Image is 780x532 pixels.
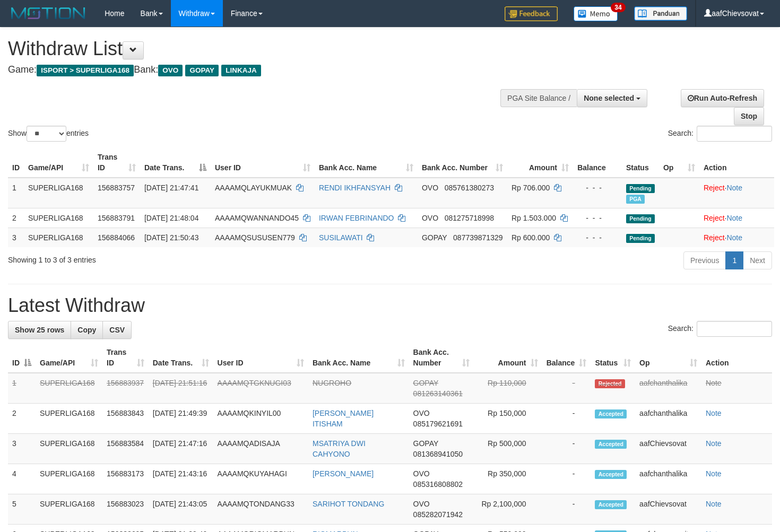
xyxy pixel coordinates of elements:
[635,343,701,373] th: Op: activate to sort column ascending
[699,208,774,228] td: ·
[8,464,36,494] td: 4
[144,184,198,192] span: [DATE] 21:47:41
[500,89,577,107] div: PGA Site Balance /
[15,326,64,334] span: Show 25 rows
[8,147,24,178] th: ID
[573,147,622,178] th: Balance
[24,178,93,208] td: SUPERLIGA168
[699,228,774,247] td: ·
[98,184,135,192] span: 156883757
[635,404,701,434] td: aafchanthalika
[681,89,764,107] a: Run Auto-Refresh
[36,464,102,494] td: SUPERLIGA168
[474,434,542,464] td: Rp 500,000
[102,373,149,404] td: 156883937
[213,494,308,525] td: AAAAMQTONDANG33
[595,500,627,509] span: Accepted
[706,409,722,417] a: Note
[36,343,102,373] th: Game/API: activate to sort column ascending
[144,214,198,222] span: [DATE] 21:48:04
[622,147,659,178] th: Status
[505,6,558,21] img: Feedback.jpg
[422,214,438,222] span: OVO
[595,409,627,418] span: Accepted
[512,214,556,222] span: Rp 1.503.000
[595,379,625,388] span: Rejected
[93,147,140,178] th: Trans ID: activate to sort column ascending
[577,89,647,107] button: None selected
[704,233,725,242] a: Reject
[726,214,742,222] a: Note
[213,343,308,373] th: User ID: activate to sort column ascending
[313,439,366,458] a: MSATRIYA DWI CAHYONO
[8,208,24,228] td: 2
[8,494,36,525] td: 5
[668,321,772,337] label: Search:
[77,326,96,334] span: Copy
[659,147,699,178] th: Op: activate to sort column ascending
[8,126,89,142] label: Show entries
[24,208,93,228] td: SUPERLIGA168
[574,6,618,21] img: Button%20Memo.svg
[315,147,418,178] th: Bank Acc. Name: activate to sort column ascending
[743,251,772,269] a: Next
[595,470,627,479] span: Accepted
[8,250,317,265] div: Showing 1 to 3 of 3 entries
[185,65,219,76] span: GOPAY
[512,233,550,242] span: Rp 600.000
[71,321,103,339] a: Copy
[36,494,102,525] td: SUPERLIGA168
[542,494,591,525] td: -
[149,494,213,525] td: [DATE] 21:43:05
[308,343,409,373] th: Bank Acc. Name: activate to sort column ascending
[413,480,463,489] span: Copy 085316808802 to clipboard
[706,500,722,508] a: Note
[542,404,591,434] td: -
[8,373,36,404] td: 1
[635,373,701,404] td: aafchanthalika
[37,65,134,76] span: ISPORT > SUPERLIGA168
[635,494,701,525] td: aafChievsovat
[319,233,363,242] a: SUSILAWATI
[313,500,384,508] a: SARIHOT TONDANG
[8,321,71,339] a: Show 25 rows
[98,233,135,242] span: 156884066
[98,214,135,222] span: 156883791
[149,434,213,464] td: [DATE] 21:47:16
[699,178,774,208] td: ·
[577,213,618,223] div: - - -
[36,434,102,464] td: SUPERLIGA168
[577,182,618,193] div: - - -
[474,494,542,525] td: Rp 2,100,000
[8,228,24,247] td: 3
[699,147,774,178] th: Action
[445,214,494,222] span: Copy 081275718998 to clipboard
[626,184,655,193] span: Pending
[27,126,66,142] select: Showentries
[626,234,655,243] span: Pending
[474,404,542,434] td: Rp 150,000
[8,65,509,75] h4: Game: Bank:
[734,107,764,125] a: Stop
[584,94,634,102] span: None selected
[109,326,125,334] span: CSV
[635,434,701,464] td: aafChievsovat
[626,195,645,204] span: Marked by aafphoenmanit
[634,6,687,21] img: panduan.png
[8,343,36,373] th: ID: activate to sort column descending
[8,295,772,316] h1: Latest Withdraw
[635,464,701,494] td: aafchanthalika
[706,379,722,387] a: Note
[706,469,722,478] a: Note
[542,434,591,464] td: -
[215,184,292,192] span: AAAAMQLAYUKMUAK
[418,147,507,178] th: Bank Acc. Number: activate to sort column ascending
[591,343,635,373] th: Status: activate to sort column ascending
[474,464,542,494] td: Rp 350,000
[8,38,509,59] h1: Withdraw List
[445,184,494,192] span: Copy 085761380273 to clipboard
[542,464,591,494] td: -
[102,321,132,339] a: CSV
[726,233,742,242] a: Note
[149,464,213,494] td: [DATE] 21:43:16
